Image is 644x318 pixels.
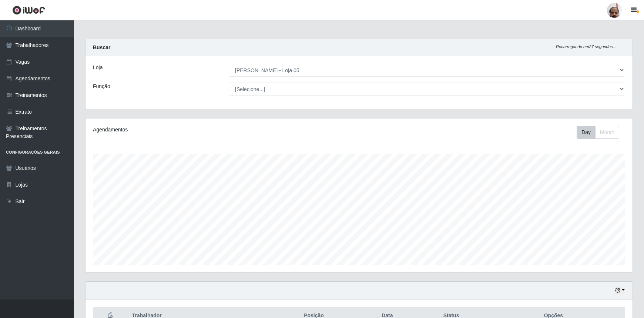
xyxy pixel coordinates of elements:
div: Agendamentos [93,126,308,134]
button: Month [595,126,619,139]
div: Toolbar with button groups [577,126,625,139]
label: Função [93,83,110,90]
strong: Buscar [93,44,110,50]
img: CoreUI Logo [12,6,45,15]
button: Day [577,126,596,139]
i: Recarregando em 27 segundos... [556,44,616,49]
label: Loja [93,64,103,71]
div: First group [577,126,619,139]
